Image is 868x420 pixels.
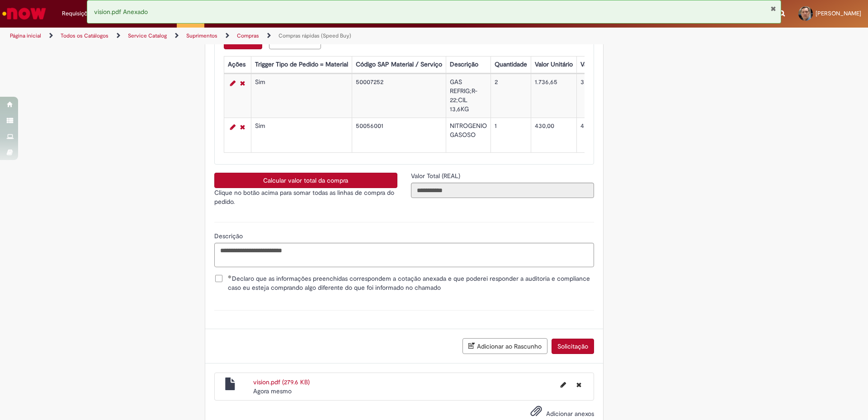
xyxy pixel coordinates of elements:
[531,57,576,73] th: Valor Unitário
[571,378,587,392] button: Excluir vision.pdf
[62,9,94,18] span: Requisições
[552,339,594,354] button: Solicitação
[61,32,108,39] a: Todos os Catálogos
[94,8,148,16] span: vision.pdf Anexado
[253,378,310,386] a: vision.pdf (279.6 KB)
[214,173,397,188] button: Calcular valor total da compra
[576,118,634,153] td: 430,00
[576,57,634,73] th: Valor Total Moeda
[228,122,238,132] a: Editar Linha 2
[251,118,352,153] td: Sim
[446,118,491,153] td: NITROGENIO GASOSO
[214,232,245,240] span: Descrição
[214,243,594,267] textarea: Descrição
[411,171,462,180] label: Somente leitura - Valor Total (REAL)
[491,57,531,73] th: Quantidade
[1,5,47,23] img: ServiceNow
[446,74,491,118] td: GAS REFRIG;R-22;CIL 13,6KG
[253,387,292,395] span: Agora mesmo
[491,118,531,153] td: 1
[531,74,576,118] td: 1.736,65
[531,118,576,153] td: 430,00
[352,57,446,73] th: Código SAP Material / Serviço
[816,9,861,17] span: [PERSON_NAME]
[10,32,41,39] a: Página inicial
[352,74,446,118] td: 50007252
[237,32,259,39] a: Compras
[214,188,397,206] p: Clique no botão acima para somar todas as linhas de compra do pedido.
[224,57,251,73] th: Ações
[446,57,491,73] th: Descrição
[352,118,446,153] td: 50056001
[253,387,292,395] time: 30/08/2025 13:50:04
[278,32,351,39] a: Compras rápidas (Speed Buy)
[128,32,167,39] a: Service Catalog
[238,122,247,132] a: Remover linha 2
[462,338,547,354] button: Adicionar ao Rascunho
[7,28,572,44] ul: Trilhas de página
[251,74,352,118] td: Sim
[576,74,634,118] td: 3.473,30
[770,5,776,12] button: Fechar Notificação
[411,183,594,198] input: Valor Total (REAL)
[546,410,594,418] span: Adicionar anexos
[186,32,217,39] a: Suprimentos
[411,172,462,180] span: Somente leitura - Valor Total (REAL)
[228,274,594,292] span: Declaro que as informações preenchidas correspondem a cotação anexada e que poderei responder a a...
[238,78,247,89] a: Remover linha 1
[491,74,531,118] td: 2
[251,57,352,73] th: Trigger Tipo de Pedido = Material
[228,275,232,278] span: Obrigatório Preenchido
[555,378,571,392] button: Editar nome de arquivo vision.pdf
[228,78,238,89] a: Editar Linha 1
